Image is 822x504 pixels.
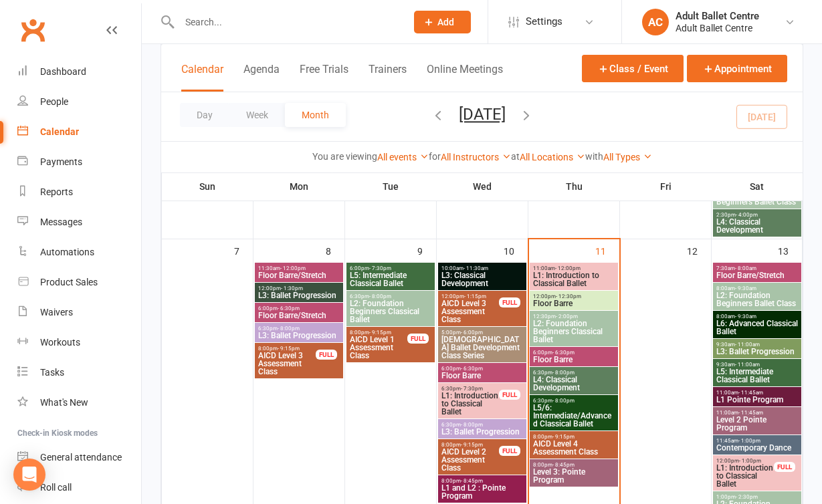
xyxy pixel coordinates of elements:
[349,336,408,360] span: AICD Level 1 Assessment Class
[258,346,316,352] span: 8:00pm
[40,217,82,227] div: Messages
[716,190,799,206] span: L2: Foundation Beginners Ballet Class
[17,117,141,147] a: Calendar
[461,422,483,428] span: - 8:00pm
[532,320,615,344] span: L2: Foundation Beginners Classical Ballet
[258,291,340,299] span: L3: Ballet Progression
[532,468,615,484] span: Level 3: Pointe Program
[441,293,500,299] span: 12:00pm
[427,63,503,92] button: Online Meetings
[441,428,524,436] span: L3: Ballet Progression
[441,366,524,372] span: 6:00pm
[40,337,80,348] div: Workouts
[258,285,340,291] span: 12:00pm
[40,397,88,408] div: What's New
[40,452,122,463] div: General attendance
[40,96,68,107] div: People
[687,55,787,82] button: Appointment
[716,410,799,416] span: 11:00am
[716,218,799,234] span: L4: Classical Development
[620,172,712,201] th: Fri
[17,297,141,328] a: Waivers
[735,285,756,291] span: - 9:30am
[40,186,73,197] div: Reports
[716,458,775,464] span: 12:00pm
[687,239,711,261] div: 12
[17,147,141,177] a: Payments
[461,366,483,372] span: - 6:30pm
[716,291,799,307] span: L2: Foundation Beginners Ballet Class
[716,265,799,271] span: 7:30am
[17,443,141,473] a: General attendance kiosk mode
[40,482,72,493] div: Roll call
[552,434,575,440] span: - 9:15pm
[316,350,337,360] div: FULL
[280,265,306,271] span: - 12:00pm
[326,239,344,261] div: 8
[441,271,524,287] span: L3: Classical Development
[778,239,802,261] div: 13
[532,299,615,307] span: Floor Barre
[532,376,615,392] span: L4: Classical Development
[716,320,799,336] span: L6: Advanced Classical Ballet
[437,172,528,201] th: Wed
[40,247,94,257] div: Automations
[17,473,141,503] a: Roll call
[556,313,578,320] span: - 2:00pm
[429,151,441,162] strong: for
[716,313,799,320] span: 8:00am
[716,271,799,279] span: Floor Barre/Stretch
[676,10,759,22] div: Adult Ballet Centre
[716,285,799,291] span: 8:00am
[441,336,524,360] span: [DEMOGRAPHIC_DATA] Ballet Development Class Series
[40,367,64,378] div: Tasks
[716,348,799,356] span: L3: Ballet Progression
[441,448,500,472] span: AICD Level 2 Assessment Class
[511,151,520,162] strong: at
[13,459,45,491] div: Open Intercom Messenger
[555,265,581,271] span: - 12:00pm
[532,404,615,428] span: L5/6: Intermediate/Advanced Classical Ballet
[716,464,775,488] span: L1: Introduction to Classical Ballet
[17,57,141,87] a: Dashboard
[258,326,340,332] span: 6:30pm
[774,462,795,472] div: FULL
[229,103,285,127] button: Week
[281,285,303,291] span: - 1:30pm
[716,444,799,452] span: Contemporary Dance
[461,442,483,448] span: - 9:15pm
[414,11,471,33] button: Add
[461,330,483,336] span: - 6:00pm
[441,442,500,448] span: 8:00pm
[712,172,803,201] th: Sat
[258,271,340,279] span: Floor Barre/Stretch
[716,390,799,396] span: 11:00am
[40,126,79,137] div: Calendar
[716,438,799,444] span: 11:45am
[369,265,391,271] span: - 7:30pm
[441,152,511,162] a: All Instructors
[349,271,432,287] span: L5: Intermediate Classical Ballet
[552,462,575,468] span: - 8:45pm
[253,172,345,201] th: Mon
[585,151,603,162] strong: with
[736,494,758,500] span: - 2:30pm
[716,494,799,500] span: 1:00pm
[738,438,760,444] span: - 1:00pm
[716,368,799,384] span: L5: Intermediate Classical Ballet
[739,458,761,464] span: - 1:00pm
[17,358,141,388] a: Tasks
[532,350,615,356] span: 6:00pm
[582,55,684,82] button: Class / Event
[162,172,253,201] th: Sun
[441,386,500,392] span: 6:30pm
[716,416,799,432] span: Level 2 Pointe Program
[738,390,763,396] span: - 11:45am
[532,398,615,404] span: 6:30pm
[459,105,506,124] button: [DATE]
[278,346,300,352] span: - 9:15pm
[17,267,141,297] a: Product Sales
[278,326,300,332] span: - 8:00pm
[40,66,86,77] div: Dashboard
[735,265,756,271] span: - 8:00am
